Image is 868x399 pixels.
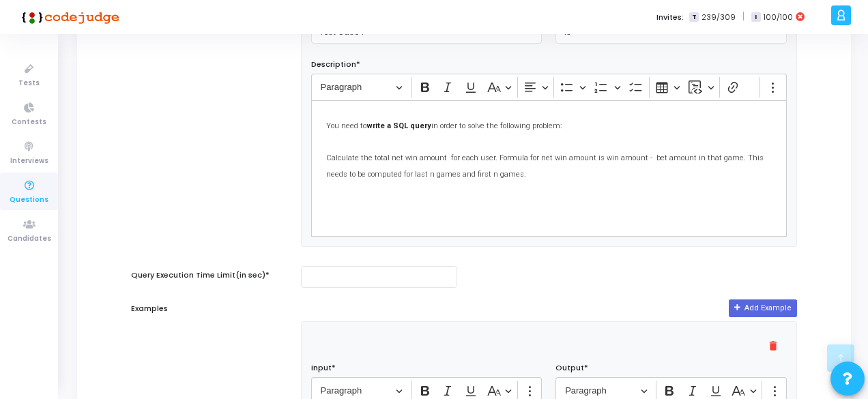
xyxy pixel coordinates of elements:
span: | [742,10,744,24]
label: Query Execution Time Limit(in sec)* [131,269,270,281]
label: Input* [311,362,336,374]
span: Interviews [10,156,48,167]
label: Description* [311,59,360,70]
span: 100/100 [764,12,793,23]
div: Editor toolbar [311,74,787,100]
span: Candidates [8,233,51,245]
span: Calculate the total net win amount for each user. Formula for net win amount is win amount - bet ... [326,153,764,179]
span: You need to [326,121,366,130]
label: Examples [131,303,168,314]
strong: write a SQL query [366,121,431,130]
label: Output* [555,362,588,374]
span: Paragraph [321,383,392,399]
span: T [689,12,698,23]
label: Invites: [656,12,684,23]
span: Tests [18,78,40,89]
button: Paragraph [315,77,409,98]
button: Add Example [729,299,797,317]
span: Paragraph [321,79,392,95]
span: 239/309 [701,12,736,23]
span: I [751,12,760,23]
div: Editor editing area: main [311,100,787,237]
img: logo [17,3,119,31]
span: in order to solve the following problem: [431,121,562,130]
span: Contests [12,117,46,128]
mat-icon: delete [765,338,781,354]
span: Questions [10,194,48,206]
span: Paragraph [565,383,636,399]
